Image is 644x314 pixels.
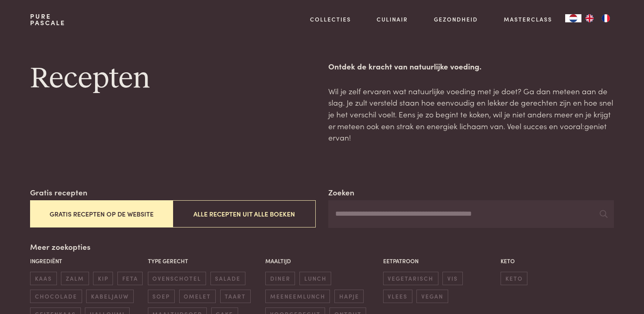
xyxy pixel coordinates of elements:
span: hapje [334,290,364,303]
div: Language [565,14,581,22]
span: kabeljauw [86,290,133,303]
a: EN [581,14,598,22]
p: Wil je zelf ervaren wat natuurlijke voeding met je doet? Ga dan meteen aan de slag. Je zult verst... [328,85,614,143]
a: PurePascale [30,13,65,26]
span: kip [93,272,113,285]
span: vegetarisch [383,272,438,285]
span: diner [265,272,295,285]
p: Ingrediënt [30,257,143,265]
label: Gratis recepten [30,186,87,198]
a: Collecties [310,15,351,24]
span: soep [148,290,175,303]
a: Culinair [377,15,408,24]
span: feta [117,272,143,285]
span: keto [501,272,527,285]
span: vlees [383,290,412,303]
a: FR [598,14,614,22]
a: Gezondheid [434,15,478,24]
span: zalm [61,272,89,285]
h1: Recepten [30,61,315,97]
button: Alle recepten uit alle boeken [173,200,315,227]
strong: Ontdek de kracht van natuurlijke voeding. [328,61,481,71]
p: Eetpatroon [383,257,497,265]
span: kaas [30,272,56,285]
p: Keto [501,257,614,265]
span: omelet [179,290,216,303]
span: vis [442,272,462,285]
span: meeneemlunch [265,290,330,303]
aside: Language selected: Nederlands [565,14,614,22]
a: Masterclass [504,15,552,24]
span: ovenschotel [148,272,206,285]
span: taart [220,290,251,303]
span: salade [210,272,245,285]
span: chocolade [30,290,82,303]
span: lunch [299,272,331,285]
ul: Language list [581,14,614,22]
label: Zoeken [328,186,354,198]
p: Maaltijd [265,257,379,265]
span: vegan [416,290,448,303]
p: Type gerecht [148,257,261,265]
button: Gratis recepten op de website [30,200,173,227]
a: NL [565,14,581,22]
